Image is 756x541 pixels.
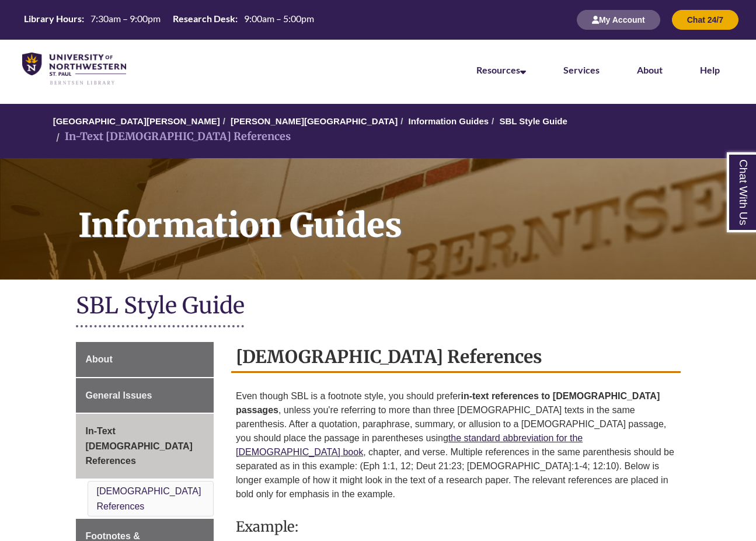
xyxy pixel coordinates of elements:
img: UNWSP Library Logo [22,53,126,86]
span: 7:30am – 9:00pm [90,13,161,24]
span: General Issues [86,390,152,400]
h1: Information Guides [65,158,756,264]
button: Chat 24/7 [672,10,738,30]
a: Resources [476,64,526,75]
a: SBL Style Guide [499,116,567,126]
a: Information Guides [409,116,489,126]
span: About [86,354,113,364]
th: Library Hours: [19,12,86,25]
a: General Issues [76,378,214,413]
p: Even though SBL is a footnote style, you should prefer , unless you're referring to more than thr... [236,385,676,506]
a: Chat 24/7 [672,15,738,25]
a: [DEMOGRAPHIC_DATA] References [97,486,201,511]
a: About [76,342,214,377]
a: Services [563,64,600,75]
span: 9:00am – 5:00pm [244,13,314,24]
th: Research Desk: [168,12,239,25]
a: [PERSON_NAME][GEOGRAPHIC_DATA] [231,116,398,126]
a: Help [700,64,720,75]
h2: [DEMOGRAPHIC_DATA] References [231,342,681,373]
button: My Account [577,10,660,30]
h1: SBL Style Guide [76,291,681,322]
table: Hours Today [19,12,319,27]
a: In-Text [DEMOGRAPHIC_DATA] References [76,414,214,479]
a: About [637,64,663,75]
a: My Account [577,15,660,25]
a: Hours Today [19,12,319,28]
li: In-Text [DEMOGRAPHIC_DATA] References [53,128,291,145]
a: [GEOGRAPHIC_DATA][PERSON_NAME] [53,116,220,126]
h3: Example: [236,518,676,536]
span: In-Text [DEMOGRAPHIC_DATA] References [86,426,193,466]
